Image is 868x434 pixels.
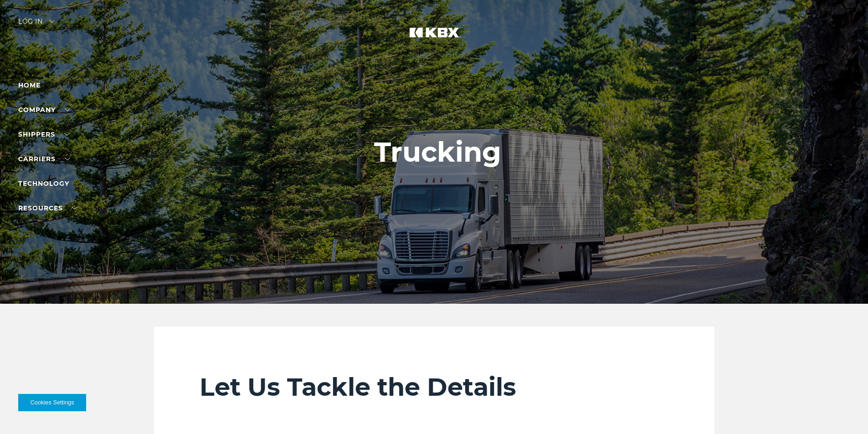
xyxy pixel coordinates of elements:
h2: Let Us Tackle the Details [200,372,669,402]
a: Company [18,106,70,114]
a: RESOURCES [18,204,77,212]
a: Home [18,81,41,89]
img: kbx logo [400,18,468,58]
button: Cookies Settings [18,394,86,411]
a: SHIPPERS [18,130,70,138]
img: arrow [49,20,55,23]
div: Log in [18,18,55,31]
a: Technology [18,179,69,188]
h1: Trucking [374,137,501,168]
a: Carriers [18,155,70,163]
